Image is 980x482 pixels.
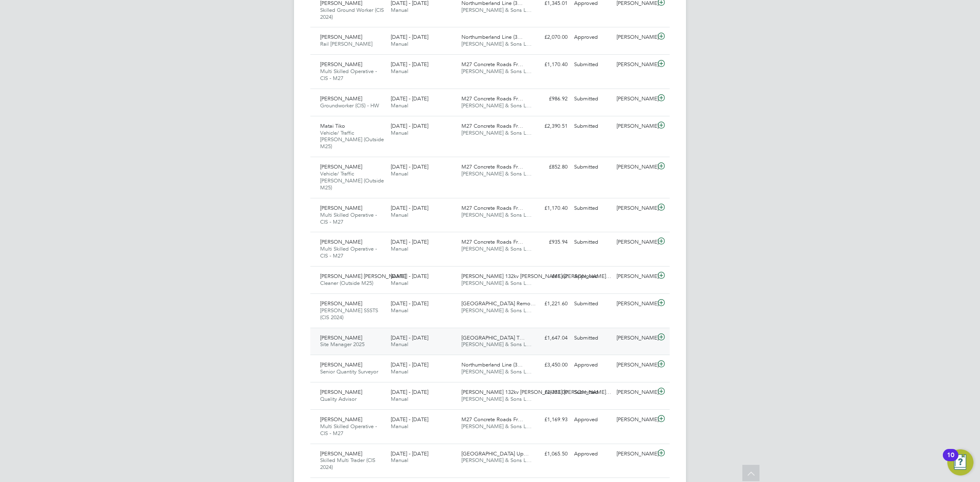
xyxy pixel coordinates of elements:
[461,423,532,430] span: [PERSON_NAME] & Sons L…
[391,273,428,280] span: [DATE] - [DATE]
[461,368,532,375] span: [PERSON_NAME] & Sons L…
[571,92,613,106] div: Submitted
[461,307,532,314] span: [PERSON_NAME] & Sons L…
[528,386,571,399] div: £2,353.00
[461,163,523,170] span: M27 Concrete Roads Fr…
[391,450,428,457] span: [DATE] - [DATE]
[320,95,362,102] span: [PERSON_NAME]
[461,361,523,368] span: Northumberland Line (3…
[613,447,656,461] div: [PERSON_NAME]
[461,245,532,252] span: [PERSON_NAME] & Sons L…
[461,334,525,341] span: [GEOGRAPHIC_DATA] T…
[320,423,377,437] span: Multi Skilled Operative - CIS - M27
[613,160,656,174] div: [PERSON_NAME]
[613,202,656,215] div: [PERSON_NAME]
[571,235,613,249] div: Submitted
[571,202,613,215] div: Submitted
[320,307,378,321] span: [PERSON_NAME] SSSTS (CIS 2024)
[320,204,362,211] span: [PERSON_NAME]
[320,341,365,348] span: Site Manager 2025
[391,307,408,314] span: Manual
[391,416,428,423] span: [DATE] - [DATE]
[461,450,529,457] span: [GEOGRAPHIC_DATA] Up…
[528,58,571,71] div: £1,170.40
[571,386,613,399] div: Submitted
[613,31,656,44] div: [PERSON_NAME]
[528,270,571,283] div: £61.62
[947,455,954,466] div: 10
[613,92,656,106] div: [PERSON_NAME]
[320,68,377,82] span: Multi Skilled Operative - CIS - M27
[613,120,656,133] div: [PERSON_NAME]
[613,235,656,249] div: [PERSON_NAME]
[613,331,656,345] div: [PERSON_NAME]
[391,122,428,129] span: [DATE] - [DATE]
[461,68,532,75] span: [PERSON_NAME] & Sons L…
[613,58,656,71] div: [PERSON_NAME]
[391,163,428,170] span: [DATE] - [DATE]
[391,334,428,341] span: [DATE] - [DATE]
[571,358,613,372] div: Approved
[571,31,613,44] div: Approved
[528,413,571,426] div: £1,169.93
[613,413,656,426] div: [PERSON_NAME]
[391,457,408,464] span: Manual
[528,120,571,133] div: £2,390.51
[461,40,532,47] span: [PERSON_NAME] & Sons L…
[320,389,362,395] span: [PERSON_NAME]
[461,102,532,109] span: [PERSON_NAME] & Sons L…
[528,202,571,215] div: £1,170.40
[461,457,532,464] span: [PERSON_NAME] & Sons L…
[461,211,532,218] span: [PERSON_NAME] & Sons L…
[320,395,356,402] span: Quality Advisor
[391,40,408,47] span: Manual
[613,297,656,311] div: [PERSON_NAME]
[320,368,378,375] span: Senior Quantity Surveyor
[320,334,362,341] span: [PERSON_NAME]
[528,160,571,174] div: £852.80
[320,245,377,259] span: Multi Skilled Operative - CIS - M27
[320,40,372,47] span: Rail [PERSON_NAME]
[391,211,408,218] span: Manual
[461,238,523,245] span: M27 Concrete Roads Fr…
[613,386,656,399] div: [PERSON_NAME]
[571,447,613,461] div: Approved
[461,122,523,129] span: M27 Concrete Roads Fr…
[320,273,406,280] span: [PERSON_NAME] [PERSON_NAME]
[461,280,532,287] span: [PERSON_NAME] & Sons L…
[571,160,613,174] div: Submitted
[391,170,408,177] span: Manual
[528,92,571,106] div: £986.92
[461,33,523,40] span: Northumberland Line (3…
[391,95,428,102] span: [DATE] - [DATE]
[320,280,373,287] span: Cleaner (Outside M25)
[461,204,523,211] span: M27 Concrete Roads Fr…
[571,120,613,133] div: Submitted
[571,413,613,426] div: Approved
[461,170,532,177] span: [PERSON_NAME] & Sons L…
[320,211,377,225] span: Multi Skilled Operative - CIS - M27
[461,416,523,423] span: M27 Concrete Roads Fr…
[571,58,613,71] div: Submitted
[320,457,375,471] span: Skilled Multi Trader (CIS 2024)
[391,102,408,109] span: Manual
[571,297,613,311] div: Submitted
[391,361,428,368] span: [DATE] - [DATE]
[947,449,973,475] button: Open Resource Center, 10 new notifications
[320,163,362,170] span: [PERSON_NAME]
[391,204,428,211] span: [DATE] - [DATE]
[461,389,611,395] span: [PERSON_NAME] 132kv [PERSON_NAME] [PERSON_NAME]…
[391,423,408,430] span: Manual
[391,129,408,136] span: Manual
[391,368,408,375] span: Manual
[391,7,408,13] span: Manual
[571,331,613,345] div: Submitted
[461,300,536,307] span: [GEOGRAPHIC_DATA] Remo…
[461,95,523,102] span: M27 Concrete Roads Fr…
[461,7,532,13] span: [PERSON_NAME] & Sons L…
[320,7,384,20] span: Skilled Ground Worker (CIS 2024)
[391,341,408,348] span: Manual
[391,280,408,287] span: Manual
[528,358,571,372] div: £3,450.00
[391,245,408,252] span: Manual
